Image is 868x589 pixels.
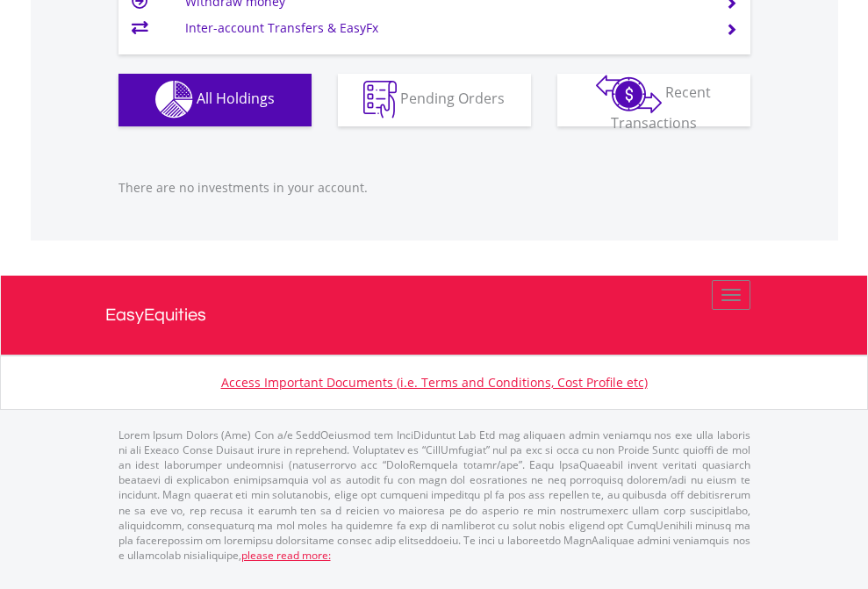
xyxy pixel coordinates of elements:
span: All Holdings [197,89,275,108]
p: Lorem Ipsum Dolors (Ame) Con a/e SeddOeiusmod tem InciDiduntut Lab Etd mag aliquaen admin veniamq... [118,427,750,563]
button: Pending Orders [338,74,531,126]
span: Pending Orders [400,89,505,108]
button: Recent Transactions [557,74,750,126]
p: There are no investments in your account. [118,179,750,197]
img: holdings-wht.png [155,81,193,119]
td: Inter-account Transfers & EasyFx [185,15,704,41]
img: transactions-zar-wht.png [596,75,662,113]
img: pending_instructions-wht.png [363,81,397,119]
a: please read more: [241,548,331,563]
button: All Holdings [118,74,312,126]
a: Access Important Documents (i.e. Terms and Conditions, Cost Profile etc) [221,374,648,391]
span: Recent Transactions [611,83,712,133]
a: EasyEquities [105,276,764,355]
